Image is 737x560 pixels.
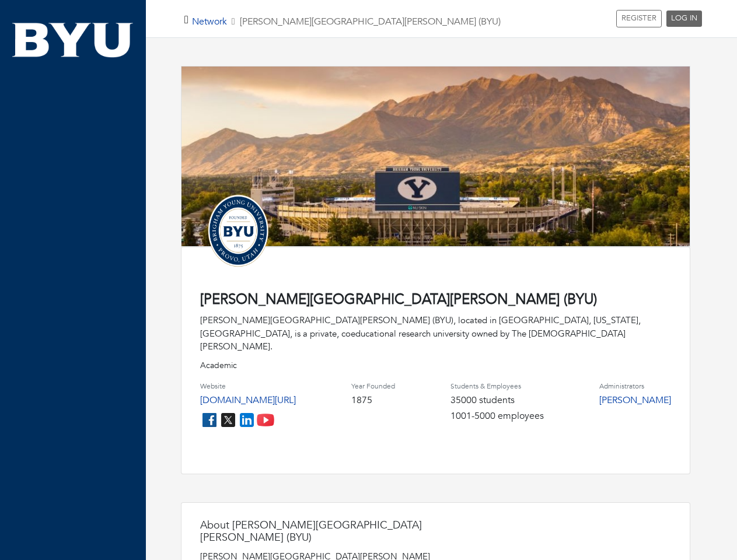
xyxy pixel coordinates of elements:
h4: Year Founded [351,382,395,390]
img: twitter_icon-7d0bafdc4ccc1285aa2013833b377ca91d92330db209b8298ca96278571368c9.png [219,411,237,429]
img: lavell-edwards-stadium.jpg [181,66,690,257]
h4: Website [200,382,296,390]
img: Untitled-design-3.png [200,192,276,268]
img: linkedin_icon-84db3ca265f4ac0988026744a78baded5d6ee8239146f80404fb69c9eee6e8e7.png [237,411,256,429]
div: [PERSON_NAME][GEOGRAPHIC_DATA][PERSON_NAME] (BYU), located in [GEOGRAPHIC_DATA], [US_STATE], [GEO... [200,314,671,353]
h4: 35000 students [450,395,544,406]
h4: Students & Employees [450,382,544,390]
img: youtube_icon-fc3c61c8c22f3cdcae68f2f17984f5f016928f0ca0694dd5da90beefb88aa45e.png [256,411,275,429]
h4: Administrators [599,382,671,390]
h5: [PERSON_NAME][GEOGRAPHIC_DATA][PERSON_NAME] (BYU) [192,16,501,27]
a: [DOMAIN_NAME][URL] [200,394,296,407]
h4: 1875 [351,395,395,406]
a: Network [192,15,227,28]
a: LOG IN [666,10,702,27]
a: REGISTER [616,10,662,27]
h4: About [PERSON_NAME][GEOGRAPHIC_DATA][PERSON_NAME] (BYU) [200,519,434,544]
p: Academic [200,359,671,372]
img: facebook_icon-256f8dfc8812ddc1b8eade64b8eafd8a868ed32f90a8d2bb44f507e1979dbc24.png [200,411,219,429]
h4: [PERSON_NAME][GEOGRAPHIC_DATA][PERSON_NAME] (BYU) [200,292,671,309]
img: BYU.png [12,20,134,60]
h4: 1001-5000 employees [450,411,544,422]
a: [PERSON_NAME] [599,394,671,407]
